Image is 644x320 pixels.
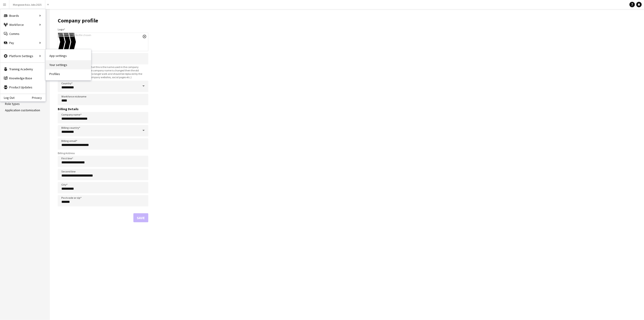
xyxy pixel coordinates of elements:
span: IMPORTANT: Please note that this is the name used in the company application page URL. If the com... [58,65,148,79]
div: Boards [0,11,46,20]
button: Mongoose Asia Jobs 2025 [9,0,45,9]
a: Product Updates [0,83,46,92]
a: Profiles [46,69,91,78]
iframe: Chat Widget [543,138,644,320]
a: Knowledge Base [0,74,46,83]
div: Workforce [0,20,46,29]
a: App settings [46,51,91,60]
a: Application customisation [5,108,40,112]
a: Role types [5,102,20,106]
a: Privacy [32,96,46,99]
a: Training Academy [0,65,46,74]
h1: Company profile [58,17,148,24]
a: Your settings [46,60,91,69]
a: Comms [0,29,46,38]
h3: Billing Address [58,151,148,155]
div: Platform Settings [0,51,46,61]
div: Pay [0,38,46,47]
a: Log Out [0,96,14,99]
h3: Billing Details [58,107,148,111]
